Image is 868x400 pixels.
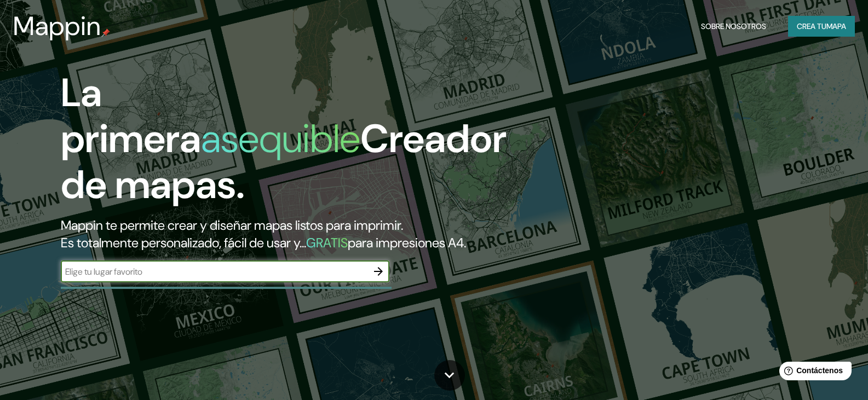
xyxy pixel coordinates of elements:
font: Mappin [13,9,101,43]
font: Es totalmente personalizado, fácil de usar y... [61,234,306,251]
img: pin de mapeo [101,28,110,37]
font: para impresiones A4. [348,234,466,251]
button: Sobre nosotros [697,16,771,37]
font: Creador de mapas. [61,113,507,210]
font: La primera [61,67,201,164]
iframe: Lanzador de widgets de ayuda [771,357,856,388]
font: asequible [201,113,360,164]
button: Crea tumapa [788,16,855,37]
font: Sobre nosotros [701,21,766,31]
font: Mappin te permite crear y diseñar mapas listos para imprimir. [61,217,403,234]
font: GRATIS [306,234,348,251]
input: Elige tu lugar favorito [61,265,367,278]
font: Crea tu [797,21,826,31]
font: mapa [826,21,846,31]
